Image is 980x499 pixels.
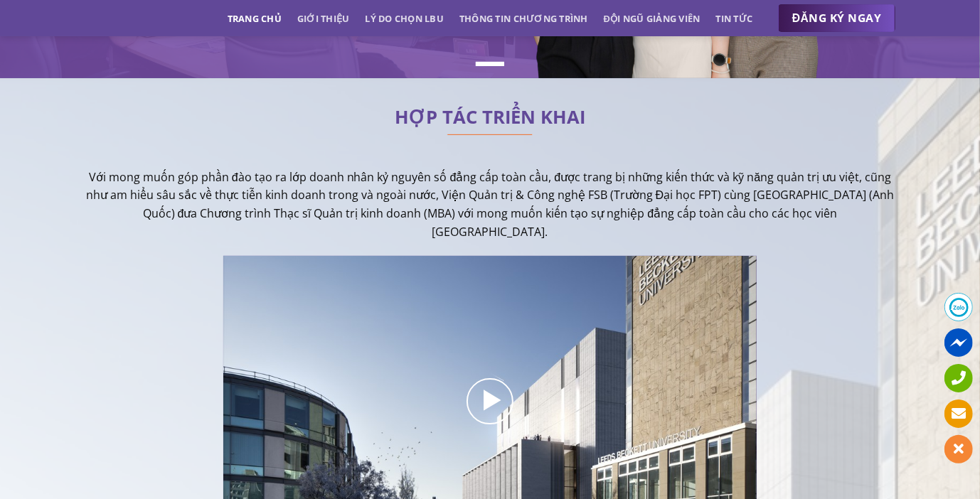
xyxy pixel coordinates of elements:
[85,110,895,124] h2: HỢP TÁC TRIỂN KHAI
[716,6,753,31] a: Tin tức
[228,6,282,31] a: Trang chủ
[476,62,504,66] li: Page dot 1
[459,6,588,31] a: Thông tin chương trình
[85,168,895,241] p: Với mong muốn góp phần đào tạo ra lớp doanh nhân kỷ nguyên số đẳng cấp toàn cầu, được trang bị nh...
[297,6,350,31] a: Giới thiệu
[792,9,881,27] span: ĐĂNG KÝ NGAY
[447,134,533,136] img: line-lbu.jpg
[366,6,444,31] a: Lý do chọn LBU
[604,6,701,31] a: Đội ngũ giảng viên
[778,4,895,33] a: ĐĂNG KÝ NGAY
